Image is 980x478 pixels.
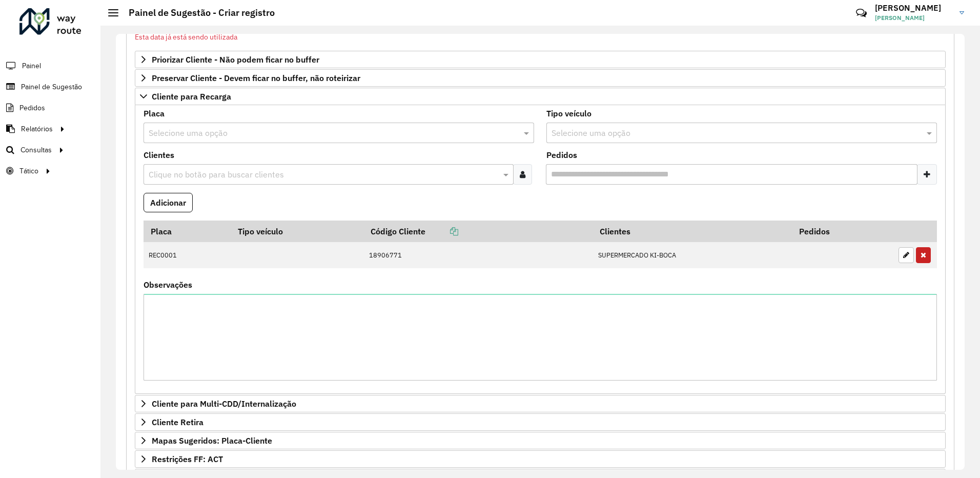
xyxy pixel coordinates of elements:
[144,278,192,291] label: Observações
[144,107,165,120] label: Placa
[593,221,792,242] th: Clientes
[135,395,946,412] a: Cliente para Multi-CDD/Internalização
[152,92,231,101] span: Cliente para Recarga
[152,55,319,64] span: Priorizar Cliente - Não podem ficar no buffer
[19,166,38,176] span: Tático
[21,82,82,92] span: Painel de Sugestão
[231,221,364,242] th: Tipo veículo
[135,88,946,105] a: Cliente para Recarga
[875,3,952,13] h3: [PERSON_NAME]
[135,450,946,468] a: Restrições FF: ACT
[546,149,577,161] label: Pedidos
[364,221,593,242] th: Código Cliente
[135,413,946,431] a: Cliente Retira
[118,7,275,18] h2: Painel de Sugestão - Criar registro
[593,242,792,269] td: SUPERMERCADO KI-BOCA
[22,61,41,71] span: Painel
[152,74,360,82] span: Preservar Cliente - Devem ficar no buffer, não roteirizar
[21,124,53,134] span: Relatórios
[19,103,45,113] span: Pedidos
[144,193,193,212] button: Adicionar
[152,455,223,463] span: Restrições FF: ACT
[135,69,946,87] a: Preservar Cliente - Devem ficar no buffer, não roteirizar
[135,32,237,42] formly-validation-message: Esta data já está sendo utilizada
[152,418,203,426] span: Cliente Retira
[144,242,231,269] td: REC0001
[144,149,174,161] label: Clientes
[21,145,52,155] span: Consultas
[135,432,946,449] a: Mapas Sugeridos: Placa-Cliente
[144,221,231,242] th: Placa
[152,400,296,408] span: Cliente para Multi-CDD/Internalização
[425,226,458,236] a: Copiar
[792,221,893,242] th: Pedidos
[875,13,952,23] span: [PERSON_NAME]
[135,105,946,394] div: Cliente para Recarga
[152,436,272,445] span: Mapas Sugeridos: Placa-Cliente
[364,242,593,269] td: 18906771
[850,2,872,24] a: Contato Rápido
[546,107,591,120] label: Tipo veículo
[135,51,946,68] a: Priorizar Cliente - Não podem ficar no buffer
